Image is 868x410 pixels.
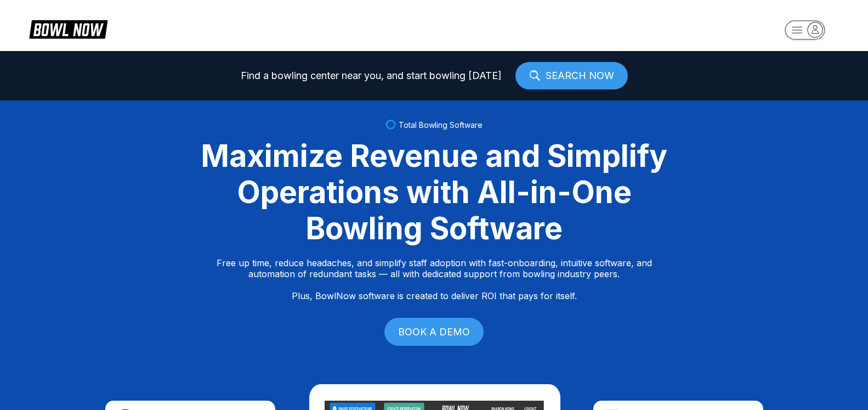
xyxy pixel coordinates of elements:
[188,138,681,246] div: Maximize Revenue and Simplify Operations with All-in-One Bowling Software
[384,318,484,346] a: BOOK A DEMO
[217,257,652,301] p: Free up time, reduce headaches, and simplify staff adoption with fast-onboarding, intuitive softw...
[399,120,483,130] span: Total Bowling Software
[515,62,628,89] a: SEARCH NOW
[241,70,502,81] span: Find a bowling center near you, and start bowling [DATE]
